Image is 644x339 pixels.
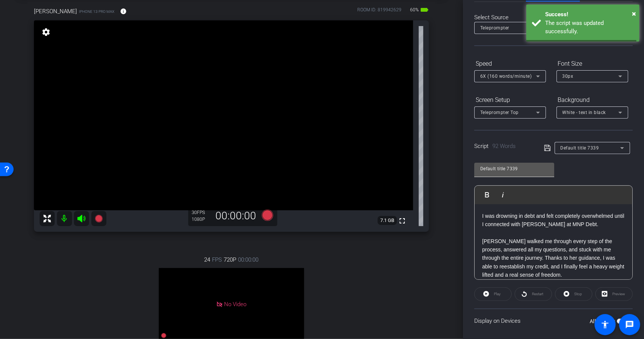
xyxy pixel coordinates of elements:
span: 92 Words [492,143,516,149]
span: 60% [409,4,420,16]
div: Select Source [474,13,633,22]
span: [PERSON_NAME] [34,7,77,15]
mat-icon: info [120,8,127,15]
div: 00:00:00 [211,210,261,222]
mat-icon: message [625,320,634,329]
span: × [632,9,636,18]
button: Close [632,8,636,19]
span: No Video [224,301,246,308]
div: ROOM ID: 819942629 [357,6,401,17]
span: iPhone 13 Pro Max [79,9,114,14]
div: Speed [474,57,546,70]
p: [PERSON_NAME] walked me through every step of the process, answered all my questions, and stuck w... [482,237,625,279]
div: Font Size [556,57,628,70]
div: Screen Setup [474,94,546,106]
p: I was drowning in debt and felt completely overwhelmed until I connected with [PERSON_NAME] at MN... [482,212,625,229]
div: 30 [192,210,211,216]
mat-icon: battery_std [420,5,429,14]
span: 6X (160 words/minute) [480,74,532,79]
span: White - text in black [563,110,606,115]
span: FPS [197,210,205,215]
label: All Devices [590,317,617,325]
div: The script was updated successfully. [545,19,634,36]
div: Success! [545,10,634,19]
div: Display on Devices [474,308,633,333]
span: 720P [224,256,237,264]
span: 24 [204,256,211,264]
span: 30px [563,74,573,79]
mat-icon: settings [41,28,51,37]
span: Teleprompter Top [480,110,519,115]
div: Script [474,142,533,151]
span: FPS [212,256,222,264]
div: 1080P [192,216,211,222]
span: 00:00:00 [238,256,259,264]
input: Title [480,164,548,173]
span: 7.1 GB [378,216,397,225]
span: Default title 7339 [561,145,599,151]
mat-icon: fullscreen [398,216,407,225]
div: Background [556,94,628,106]
mat-icon: accessibility [601,320,610,329]
span: Teleprompter [480,25,509,31]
